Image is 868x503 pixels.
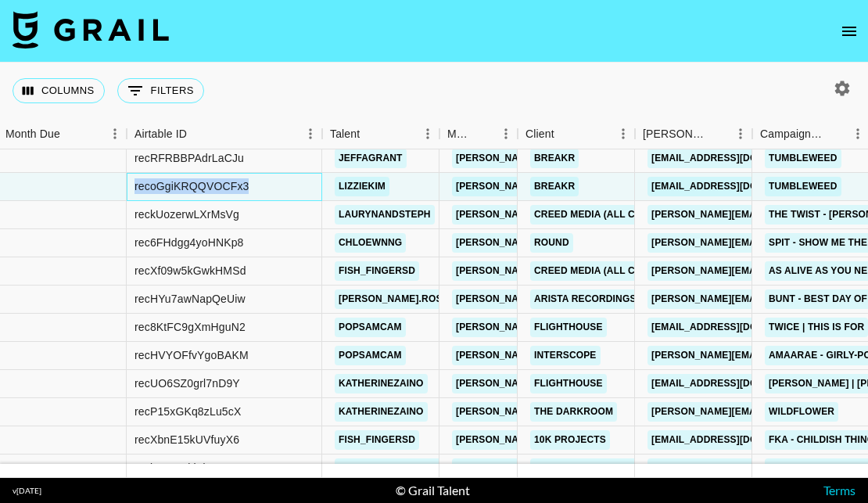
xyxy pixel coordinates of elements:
div: Client [518,119,635,149]
a: Flighthouse [530,374,607,393]
div: Booker [635,119,752,149]
a: Round [530,233,573,253]
a: popsamcam [335,346,406,365]
a: Tumbleweed [765,177,841,196]
a: The Darkroom [530,402,617,422]
div: © Grail Talent [396,483,470,498]
div: recHYu7awNapQeUiw [135,291,246,307]
div: recXf09w5kGwkHMSd [135,263,246,278]
a: [PERSON_NAME][EMAIL_ADDRESS][DOMAIN_NAME] [452,430,707,450]
a: [EMAIL_ADDRESS][DOMAIN_NAME] [647,177,823,196]
div: reckUozerwLXrMsVg [135,207,239,222]
a: Terms [823,483,855,498]
a: [PERSON_NAME][EMAIL_ADDRESS][DOMAIN_NAME] [452,346,707,365]
a: chloewnng [335,233,406,253]
button: Sort [360,123,382,145]
div: recHVYOFfvYgoBAKM [135,347,249,363]
a: Breakr [530,149,579,168]
a: Creed Media (All Campaigns) [530,261,693,281]
a: fish_fingersd [335,261,419,281]
div: v [DATE] [13,486,41,496]
a: lizziekim [335,177,389,196]
a: Creed Media (All Campaigns) [530,205,693,225]
div: [PERSON_NAME] [643,119,707,149]
button: Sort [187,123,209,145]
a: Bolt Creative Agency [530,458,657,478]
div: Month Due [5,119,60,149]
a: laurynandsteph [335,205,435,225]
button: Sort [554,123,576,145]
a: [EMAIL_ADDRESS][DOMAIN_NAME] [647,374,823,393]
button: Sort [707,123,729,145]
a: mewhenfrankocean [335,458,454,478]
a: Tumbleweed [765,149,841,168]
div: Talent [330,119,360,149]
a: [PERSON_NAME][EMAIL_ADDRESS][DOMAIN_NAME] [452,289,707,309]
a: Flighthouse [530,318,607,337]
button: Select columns [13,78,105,103]
a: 10k Projects [530,430,610,450]
a: [PERSON_NAME][EMAIL_ADDRESS][DOMAIN_NAME] [452,261,707,281]
a: Arista Recordings [530,289,640,309]
button: Show filters [117,78,204,103]
button: Menu [299,122,322,146]
div: recXbnE15kUVfuyX6 [135,432,239,447]
button: Sort [824,123,846,145]
a: [PERSON_NAME][EMAIL_ADDRESS][DOMAIN_NAME] [452,177,707,196]
button: Sort [472,123,494,145]
button: Sort [60,123,82,145]
div: Manager [447,119,472,149]
a: [EMAIL_ADDRESS][DOMAIN_NAME] [647,149,823,168]
a: fish_fingersd [335,430,419,450]
a: [PERSON_NAME][EMAIL_ADDRESS][DOMAIN_NAME] [452,233,707,253]
a: popsamcam [335,318,406,337]
div: Manager [439,119,518,149]
button: Menu [416,122,439,146]
div: rec6FHdgg4yoHNKp8 [135,235,244,250]
a: [PERSON_NAME][EMAIL_ADDRESS][DOMAIN_NAME] [452,374,707,393]
a: wildflower [765,402,838,422]
div: recoGgiKRQQVOCFx3 [135,178,249,194]
a: jeffagrant [335,149,407,168]
div: recP15xGKq8zLu5cX [135,404,241,419]
button: Menu [612,122,635,146]
button: Menu [494,122,518,146]
button: Menu [103,122,127,146]
a: [PERSON_NAME][EMAIL_ADDRESS][DOMAIN_NAME] [452,205,707,225]
div: recRFRBBPAdrLaCJu [135,150,244,166]
div: reckaOzv1klIdOsvA [135,460,232,476]
button: Menu [729,122,752,146]
button: open drawer [834,16,865,47]
a: [PERSON_NAME].rose39 [335,289,463,309]
a: [EMAIL_ADDRESS][DOMAIN_NAME] [647,318,823,337]
img: Grail Talent [13,11,169,49]
a: katherinezaino [335,402,428,422]
a: TWICE | This Is For [765,318,868,337]
a: [PERSON_NAME][EMAIL_ADDRESS][DOMAIN_NAME] [452,318,707,337]
a: Breakr [530,177,579,196]
div: Campaign (Type) [760,119,824,149]
div: Client [525,119,554,149]
div: Talent [322,119,439,149]
a: Interscope [530,346,601,365]
div: recUO6SZ0grl7nD9Y [135,375,240,391]
a: katherinezaino [335,374,428,393]
a: [PERSON_NAME][EMAIL_ADDRESS][DOMAIN_NAME] [452,149,707,168]
a: [EMAIL_ADDRESS][DOMAIN_NAME] [647,458,823,478]
a: [EMAIL_ADDRESS][DOMAIN_NAME] [647,430,823,450]
div: Airtable ID [135,119,187,149]
a: [PERSON_NAME][EMAIL_ADDRESS][DOMAIN_NAME] [452,402,707,422]
div: rec8KtFC9gXmHguN2 [135,319,246,335]
div: Airtable ID [127,119,322,149]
